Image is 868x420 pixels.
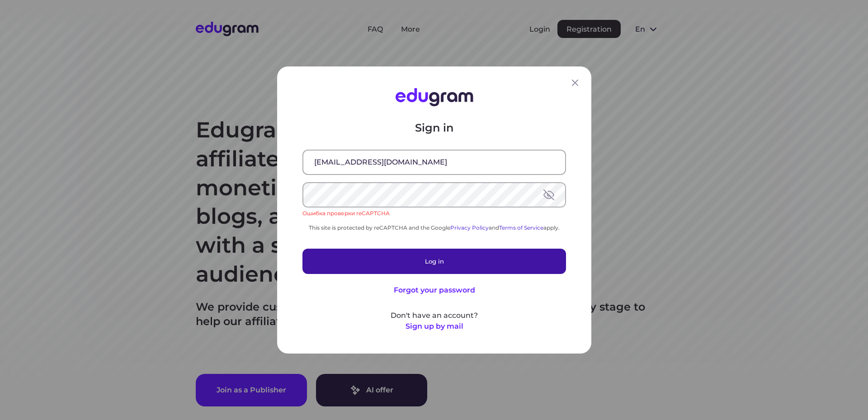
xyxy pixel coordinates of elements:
input: Email [303,151,565,174]
a: Terms of Service [499,224,543,231]
img: Edugram Logo [395,88,473,106]
button: Sign up by mail [405,321,463,332]
a: Privacy Policy [450,224,489,231]
div: Ошибка проверки reCAPTCHA [302,209,566,217]
button: Log in [302,249,566,274]
p: Don't have an account? [302,310,566,321]
p: Sign in [302,121,566,135]
button: Forgot your password [393,285,475,296]
div: This site is protected by reCAPTCHA and the Google and apply. [302,224,566,231]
